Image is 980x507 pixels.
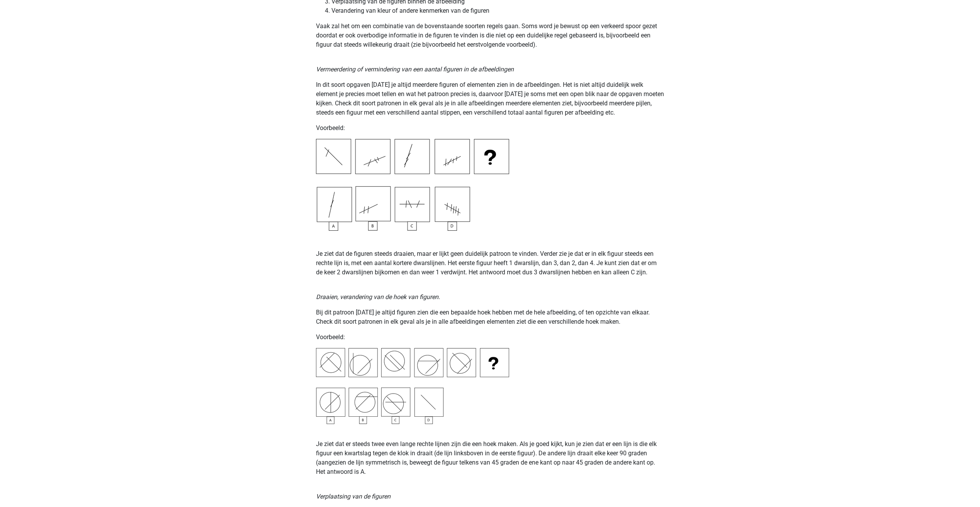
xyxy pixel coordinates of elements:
p: Voorbeeld: [316,123,664,133]
p: In dit soort opgaven [DATE] je altijd meerdere figuren of elementen zien in de afbeeldingen. Het ... [316,80,664,117]
i: Verplaatsing van de figuren [316,493,391,500]
i: Draaien, verandering van de hoek van figuren. [316,293,440,301]
p: Je ziet dat de figuren steeds draaien, maar er lijkt geen duidelijk patroon te vinden. Verder zie... [316,231,664,277]
p: Je ziet dat er steeds twee even lange rechte lijnen zijn die een hoek maken. Als je goed kijkt, k... [316,439,664,477]
p: Bij dit patroon [DATE] je altijd figuren zien die een bepaalde hoek hebben met de hele afbeelding... [316,308,664,326]
p: Vaak zal het om een combinatie van de bovenstaande soorten regels gaan. Soms word je bewust op ee... [316,22,664,49]
li: Verandering van kleur of andere kenmerken van de figuren [331,6,664,15]
img: Inductive ReasoningExample3.png [316,139,509,231]
p: Voorbeeld: [316,333,664,342]
i: Vermeerdering of vermindering van een aantal figuren in de afbeeldingen [316,66,514,73]
img: Inductive Reasoning Example4.png [316,348,509,424]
